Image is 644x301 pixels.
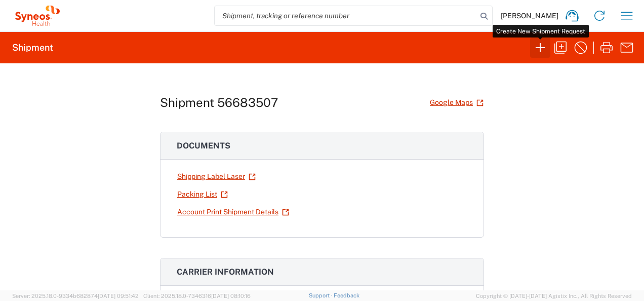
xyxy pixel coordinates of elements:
[309,292,334,298] a: Support
[177,168,256,185] a: Shipping Label Laser
[177,185,228,203] a: Packing List
[98,293,139,299] span: [DATE] 09:51:42
[501,11,558,20] span: [PERSON_NAME]
[211,293,251,299] span: [DATE] 08:10:16
[429,94,484,111] a: Google Maps
[334,292,359,298] a: Feedback
[476,291,632,300] span: Copyright © [DATE]-[DATE] Agistix Inc., All Rights Reserved
[177,203,290,221] a: Account Print Shipment Details
[12,42,53,54] h2: Shipment
[177,141,230,150] span: Documents
[160,95,278,110] h1: Shipment 56683507
[12,293,139,299] span: Server: 2025.18.0-9334b682874
[215,6,477,25] input: Shipment, tracking or reference number
[143,293,251,299] span: Client: 2025.18.0-7346316
[177,267,274,277] span: Carrier information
